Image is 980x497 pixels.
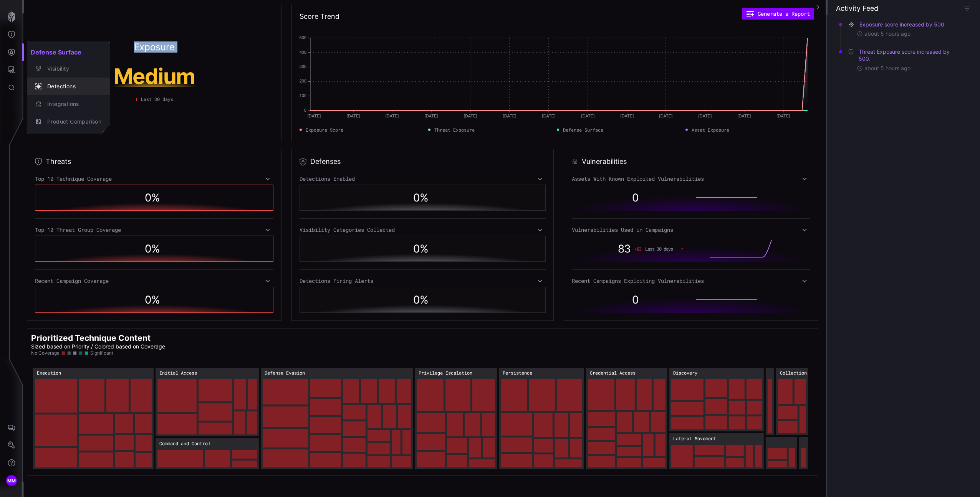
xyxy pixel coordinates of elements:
button: Detections [27,78,110,95]
div: Detections [43,82,101,91]
h2: Defense Surface [27,45,110,60]
button: Integrations [27,95,110,113]
div: Integrations [43,99,101,109]
button: Visibility [27,60,110,78]
div: Visibility [43,64,101,74]
button: Product Comparison [27,113,110,130]
div: Product Comparison [43,117,101,127]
